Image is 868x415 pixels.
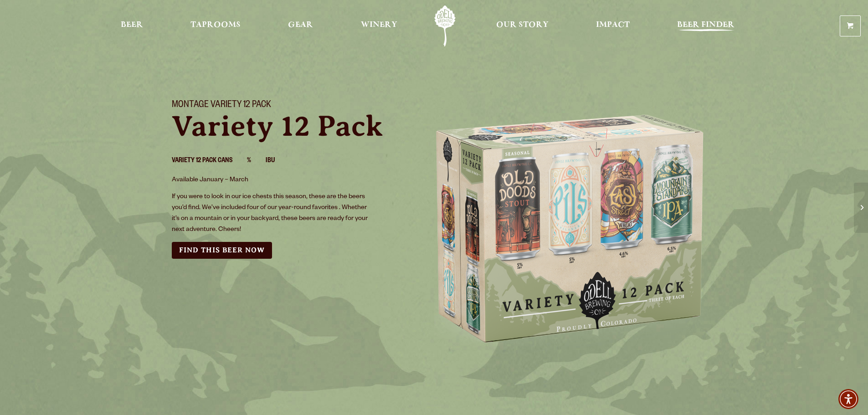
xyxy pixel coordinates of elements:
[190,21,241,29] span: Taprooms
[172,192,373,236] p: If you were to look in our ice chests this season, these are the beers you’d find. We’ve included...
[490,5,555,46] a: Our Story
[172,175,373,186] p: Available January – March
[172,242,272,259] a: Find this Beer Now
[121,21,143,29] span: Beer
[247,155,266,167] li: %
[185,5,247,46] a: Taprooms
[115,5,149,46] a: Beer
[172,100,423,112] h1: Montage Variety 12 Pack
[428,5,462,46] a: Odell Home
[671,5,740,46] a: Beer Finder
[361,21,397,29] span: Winery
[355,5,403,46] a: Winery
[266,155,289,167] li: IBU
[172,112,423,141] p: Variety 12 Pack
[288,21,313,29] span: Gear
[496,21,549,29] span: Our Story
[596,21,630,29] span: Impact
[677,21,734,29] span: Beer Finder
[590,5,636,46] a: Impact
[172,155,247,167] li: Variety 12 Pack Cans
[282,5,319,46] a: Gear
[838,389,858,409] div: Accessibility Menu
